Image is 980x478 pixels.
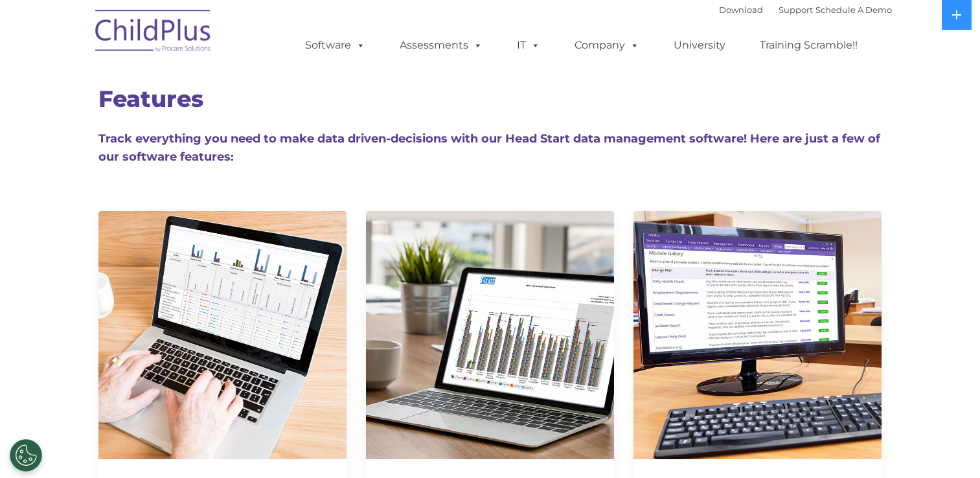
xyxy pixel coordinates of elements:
img: ChildPlus by Procare Solutions [89,1,218,65]
a: Software [292,32,378,58]
a: Training Scramble!! [747,32,871,58]
a: Download [719,5,763,15]
img: CLASS-750 [366,211,614,459]
a: University [661,32,738,58]
span: Features [98,85,203,113]
img: Dash [98,211,347,459]
a: Support [779,5,813,15]
button: Cookies Settings [10,439,42,472]
a: Company [562,32,652,58]
a: Schedule A Demo [815,5,892,15]
img: ModuleDesigner750 [633,211,882,459]
a: IT [504,32,553,58]
font: | [719,5,892,15]
span: Track everything you need to make data driven-decisions with our Head Start data management softw... [98,131,880,164]
a: Assessments [387,32,496,58]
